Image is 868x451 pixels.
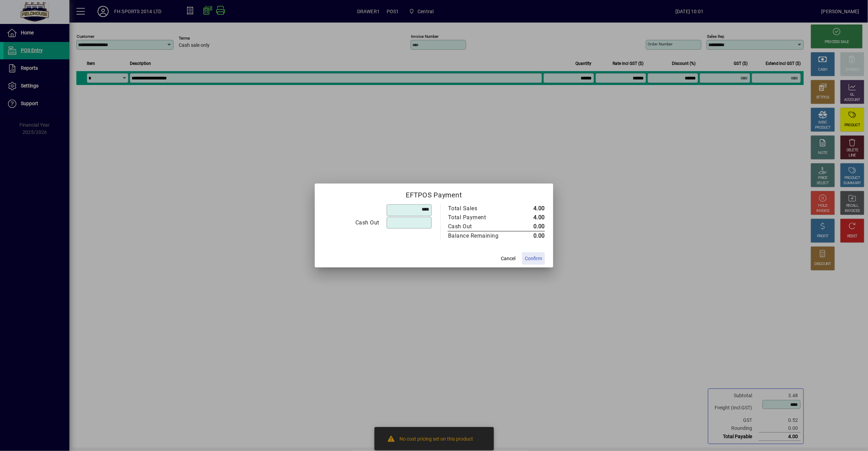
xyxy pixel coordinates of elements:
[501,255,515,262] span: Cancel
[448,204,513,213] td: Total Sales
[448,232,506,240] div: Balance Remaining
[497,252,519,265] button: Cancel
[513,231,545,241] td: 0.00
[315,184,553,204] h2: EFTPOS Payment
[522,252,545,265] button: Confirm
[448,222,506,231] div: Cash Out
[323,219,379,227] div: Cash Out
[513,222,545,231] td: 0.00
[525,255,542,262] span: Confirm
[513,204,545,213] td: 4.00
[513,213,545,222] td: 4.00
[448,213,513,222] td: Total Payment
